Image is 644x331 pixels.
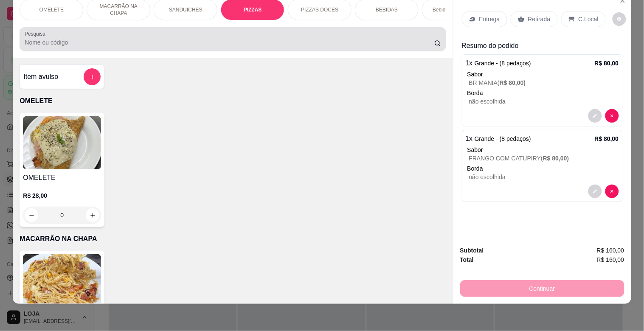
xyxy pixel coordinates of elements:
p: não escolhida [469,173,619,181]
strong: Total [460,256,474,263]
p: R$ 80,00 [595,59,619,67]
button: decrease-product-quantity [613,12,626,26]
p: BR MANIA ( [469,79,619,87]
button: decrease-product-quantity [588,109,602,123]
p: FRANGO COM CATUPIRY ( [469,154,619,163]
p: SANDUICHES [169,6,202,13]
p: Bebidas Alcoólicas [433,6,475,13]
input: Pesquisa [25,38,434,47]
p: 1 x [466,134,531,144]
span: R$ 160,00 [597,255,624,264]
span: Grande - (8 pedaços) [475,60,531,67]
p: MACARRÃO NA CHAPA [20,234,446,244]
h4: Item avulso [23,72,58,82]
p: Borda [467,89,619,97]
button: add-separate-item [84,68,101,85]
p: OMELETE [20,96,446,106]
p: OMELETE [39,6,64,13]
h4: OMELETE [23,173,101,183]
label: Pesquisa [25,30,48,37]
span: R$ 80,00 ) [543,155,569,162]
strong: Subtotal [460,247,484,254]
p: R$ 28,00 [23,191,101,200]
img: product-image [23,116,101,169]
p: 1 x [466,58,531,68]
p: Borda [467,164,619,173]
p: não escolhida [469,97,619,106]
p: Entrega [479,15,500,23]
p: PIZZAS [244,6,262,13]
p: Resumo do pedido [462,41,623,51]
p: PIZZAS DOCES [301,6,338,13]
img: product-image [23,254,101,307]
p: MACARRÃO NA CHAPA [94,3,143,17]
button: decrease-product-quantity [605,109,619,123]
span: R$ 80,00 ) [500,79,526,86]
p: Retirada [528,15,551,23]
span: R$ 160,00 [597,246,624,255]
p: R$ 80,00 [595,135,619,143]
button: decrease-product-quantity [588,185,602,198]
span: Grande - (8 pedaços) [475,135,531,142]
button: decrease-product-quantity [605,185,619,198]
p: BEBIDAS [376,6,398,13]
div: Sabor [467,70,619,79]
div: Sabor [467,146,619,154]
p: C.Local [579,15,599,23]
